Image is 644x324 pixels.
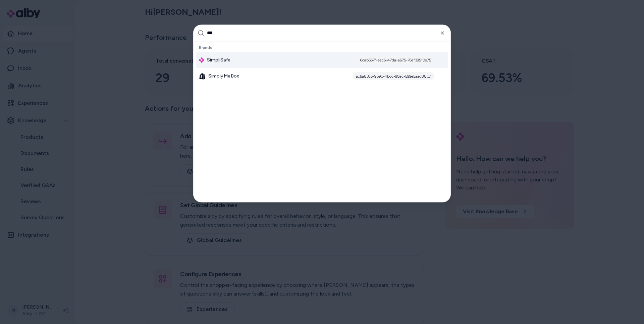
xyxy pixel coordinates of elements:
[194,41,450,202] div: Suggestions
[353,72,434,80] div: ac6a83c6-9b9b-4bcc-90ac-599e5aac88b7
[196,43,448,52] div: Brands
[208,73,239,79] span: Simply Me Box
[207,57,230,63] span: SimpliSafe
[199,57,204,63] img: alby Logo
[357,56,434,64] div: 6cab567f-eac6-47da-a675-76af39510e75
